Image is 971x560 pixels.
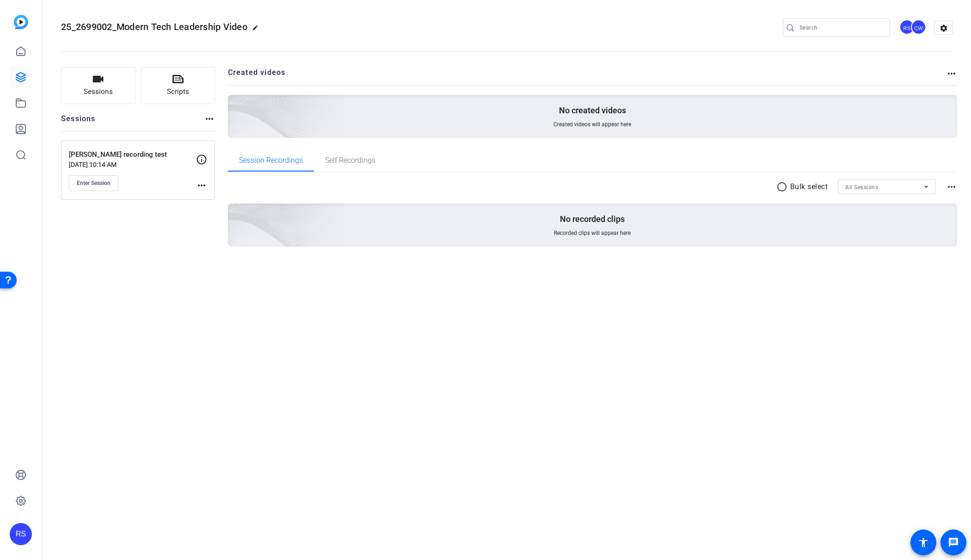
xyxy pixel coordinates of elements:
[911,19,926,35] div: CW
[790,181,828,192] p: Bulk select
[911,19,927,36] ngx-avatar: Clarissa Weers
[124,3,345,204] img: Creted videos background
[10,523,32,545] div: RS
[845,184,878,191] span: All Sessions
[69,161,196,168] p: [DATE] 10:14 AM
[252,25,263,36] mat-icon: edit
[141,67,215,104] button: Scripts
[948,537,959,548] mat-icon: message
[14,15,28,29] img: blue-gradient.svg
[167,86,189,97] span: Scripts
[553,121,631,128] span: Created videos will appear here
[196,180,207,191] mat-icon: more_horiz
[934,21,953,35] mat-icon: settings
[228,67,946,85] h2: Created videos
[899,19,915,35] div: RS
[204,113,215,124] mat-icon: more_horiz
[84,86,113,97] span: Sessions
[77,179,111,187] span: Enter Session
[946,181,957,192] mat-icon: more_horiz
[559,105,626,116] p: No created videos
[799,22,883,33] input: Search
[899,19,916,36] ngx-avatar: Roger Sano
[124,112,345,313] img: embarkstudio-empty-session.png
[560,214,625,225] p: No recorded clips
[61,113,96,131] h2: Sessions
[69,149,196,160] p: [PERSON_NAME] recording test
[61,21,247,32] span: 25_2699002_Modern Tech Leadership Video
[239,157,303,164] span: Session Recordings
[325,157,375,164] span: Self Recordings
[776,181,790,192] mat-icon: radio_button_unchecked
[69,175,118,191] button: Enter Session
[554,229,631,237] span: Recorded clips will appear here
[61,67,135,104] button: Sessions
[918,537,929,548] mat-icon: accessibility
[946,68,957,79] mat-icon: more_horiz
